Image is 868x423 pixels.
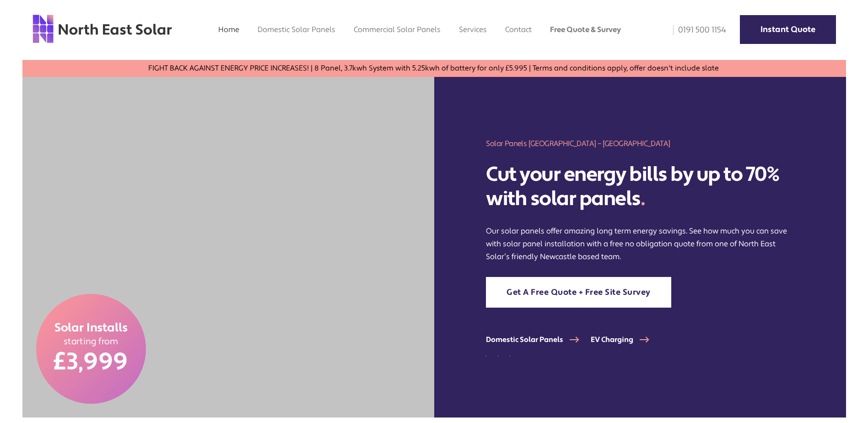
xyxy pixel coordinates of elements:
span: . [641,186,645,211]
a: Get A Free Quote + Free Site Survey [486,277,671,308]
a: Contact [505,25,532,34]
p: Our solar panels offer amazing long term energy savings. See how much you can save with solar pan... [486,225,793,263]
a: Solar Installs starting from £3,999 [36,294,146,404]
a: 0191 500 1154 [667,25,726,35]
a: Instant Quote [740,15,836,44]
span: Solar Installs [54,320,128,336]
a: EV Charging [591,335,661,344]
a: Services [459,25,487,34]
span: starting from [64,336,119,347]
a: Domestic Solar Panels [258,25,335,34]
img: two men holding a solar panel in the north east [22,77,434,418]
a: Home [218,25,239,34]
a: Commercial Solar Panels [354,25,441,34]
h2: Cut your energy bills by up to 70% with solar panels [486,163,793,211]
a: Free Quote & Survey [550,25,621,34]
a: Domestic Solar Panels [486,335,591,344]
h1: Solar Panels [GEOGRAPHIC_DATA] – [GEOGRAPHIC_DATA] [486,138,793,149]
img: phone icon [673,25,674,35]
img: north east solar logo [32,14,173,44]
span: £3,999 [54,347,128,377]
